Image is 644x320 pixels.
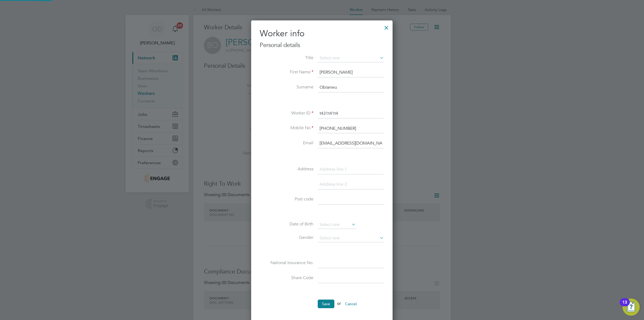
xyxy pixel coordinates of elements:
label: First Name [260,69,313,75]
input: Address line 1 [318,165,384,174]
label: Gender [260,235,313,240]
button: Open Resource Center, 13 new notifications [623,299,640,316]
div: 13 [622,302,627,309]
label: Email [260,140,313,146]
li: or [260,300,384,314]
button: Cancel [341,300,361,308]
h2: Worker info [260,28,384,39]
label: Worker ID [260,110,313,116]
input: Select one [318,234,384,242]
input: Address line 2 [318,180,384,189]
label: National Insurance No. [260,260,313,266]
label: Surname [260,84,313,90]
input: Select one [318,221,356,229]
label: Mobile No [260,125,313,131]
h3: Personal details [260,41,384,49]
label: Address [260,166,313,172]
button: Save [318,300,334,308]
label: Date of Birth [260,221,313,227]
label: Title [260,55,313,61]
label: Post code [260,196,313,202]
label: Share Code [260,275,313,281]
input: Select one [318,54,384,62]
